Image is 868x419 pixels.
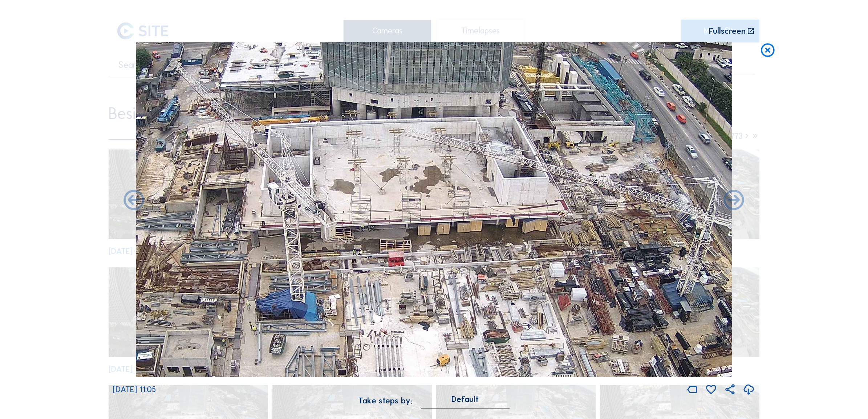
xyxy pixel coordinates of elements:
[136,42,733,377] img: Image
[122,189,146,213] i: Forward
[113,385,156,394] span: [DATE] 11:05
[358,397,412,405] div: Take steps by:
[421,396,510,408] div: Default
[709,27,746,36] div: Fullscreen
[722,189,746,213] i: Back
[451,396,479,403] div: Default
